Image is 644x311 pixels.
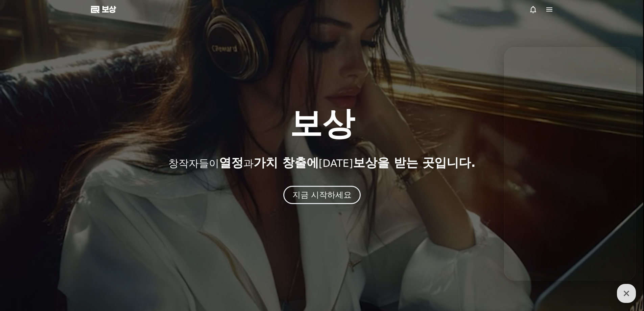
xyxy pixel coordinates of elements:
[102,5,116,14] font: 보상
[254,156,319,170] font: 가치 창출에
[283,186,361,204] button: 지금 시작하세요
[319,157,353,169] font: [DATE]
[283,193,361,199] a: 지금 시작하세요
[243,157,254,169] font: 과
[290,105,355,142] font: 보상
[91,4,116,15] a: 보상
[292,190,352,200] font: 지금 시작하세요
[168,157,219,169] font: 창작자들이
[504,47,636,281] iframe: Channel chat
[219,156,243,170] font: 열정
[353,156,476,170] font: 보상을 받는 곳입니다.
